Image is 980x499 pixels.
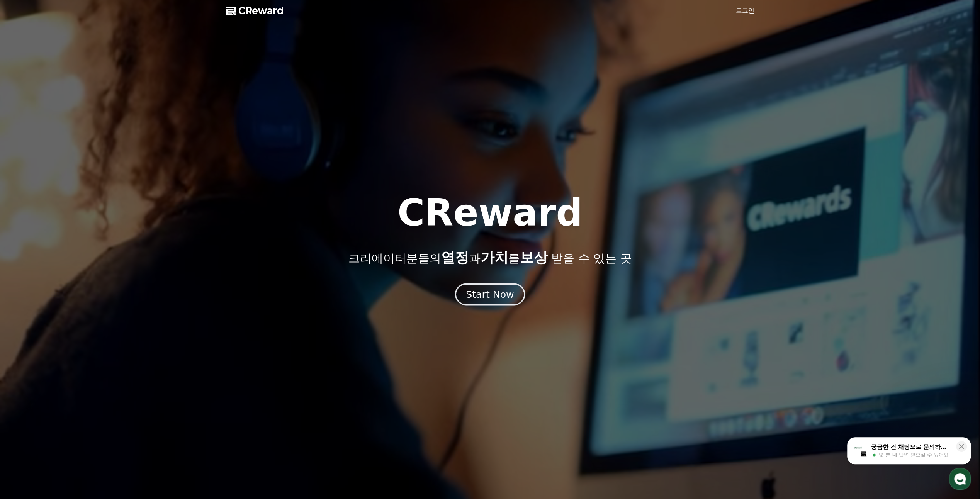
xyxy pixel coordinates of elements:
[226,5,284,17] a: CReward
[480,249,508,265] span: 가치
[441,249,469,265] span: 열정
[71,257,80,263] span: 대화
[457,292,523,299] a: Start Now
[466,288,514,301] div: Start Now
[100,245,148,264] a: 설정
[397,194,583,231] h1: CReward
[2,245,51,264] a: 홈
[238,5,284,17] span: CReward
[348,250,632,265] p: 크리에이터분들의 과 를 받을 수 있는 곳
[51,245,100,264] a: 대화
[520,249,547,265] span: 보상
[455,283,525,306] button: Start Now
[24,256,29,263] span: 홈
[736,6,754,15] a: 로그인
[119,256,129,263] span: 설정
